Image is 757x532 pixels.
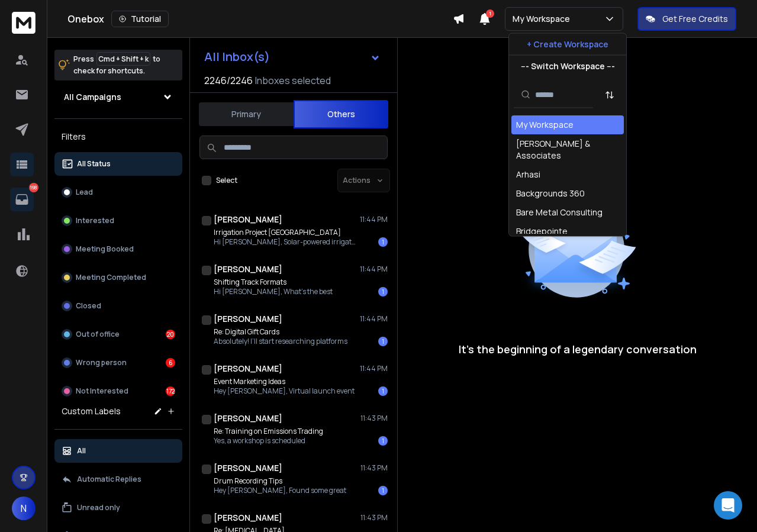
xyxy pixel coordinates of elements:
[166,386,175,396] div: 172
[76,358,127,367] p: Wrong person
[214,263,282,275] h1: [PERSON_NAME]
[516,119,574,131] div: My Workspace
[714,491,742,520] div: Open Intercom Messenger
[360,414,388,423] p: 11:43 PM
[77,475,141,484] p: Automatic Replies
[214,278,333,287] p: Shifting Track Formats
[516,188,585,199] div: Backgrounds 360
[360,513,388,523] p: 11:43 PM
[214,462,282,474] h1: [PERSON_NAME]
[62,405,121,417] h3: Custom Labels
[77,446,86,456] p: All
[12,496,36,520] button: N
[255,73,331,88] h3: Inboxes selected
[214,486,346,495] p: Hey [PERSON_NAME], Found some great
[73,53,160,77] p: Press to check for shortcuts.
[214,228,356,237] p: Irrigation Project [GEOGRAPHIC_DATA]
[111,11,169,27] button: Tutorial
[76,273,146,282] p: Meeting Completed
[204,73,253,88] span: 2246 / 2246
[54,152,182,176] button: All Status
[637,7,736,31] button: Get Free Credits
[54,128,182,145] h3: Filters
[513,13,575,25] p: My Workspace
[204,51,270,63] h1: All Inbox(s)
[516,169,540,180] div: Arhasi
[77,159,111,169] p: All Status
[214,427,323,436] p: Re: Training on Emissions Trading
[516,138,619,162] div: [PERSON_NAME] & Associates
[67,11,453,27] div: Onebox
[54,266,182,289] button: Meeting Completed
[378,386,388,396] div: 1
[486,9,494,18] span: 1
[10,188,34,211] a: 198
[459,341,697,357] p: It’s the beginning of a legendary conversation
[378,237,388,247] div: 1
[76,244,134,254] p: Meeting Booked
[214,363,282,375] h1: [PERSON_NAME]
[516,225,619,249] div: Bridgepointe Technologies
[214,436,323,446] p: Yes, a workshop is scheduled
[54,351,182,375] button: Wrong person6
[360,364,388,373] p: 11:44 PM
[294,100,388,128] button: Others
[509,34,626,55] button: + Create Workspace
[378,337,388,346] div: 1
[54,496,182,520] button: Unread only
[360,265,388,274] p: 11:44 PM
[214,287,333,296] p: Hi [PERSON_NAME], What's the best
[378,486,388,495] div: 1
[214,337,347,346] p: Absolutely! I’ll start researching platforms
[29,183,38,192] p: 198
[64,91,121,103] h1: All Campaigns
[516,207,603,218] div: Bare Metal Consulting
[521,60,615,72] p: --- Switch Workspace ---
[378,436,388,446] div: 1
[76,216,114,225] p: Interested
[214,327,347,337] p: Re: Digital Gift Cards
[54,180,182,204] button: Lead
[76,301,101,311] p: Closed
[214,214,282,225] h1: [PERSON_NAME]
[214,377,355,386] p: Event Marketing Ideas
[54,85,182,109] button: All Campaigns
[76,386,128,396] p: Not Interested
[378,287,388,296] div: 1
[214,237,356,247] p: Hi [PERSON_NAME], Solar-powered irrigation system
[214,386,355,396] p: Hey [PERSON_NAME], Virtual launch event
[54,323,182,346] button: Out of office20
[195,45,390,69] button: All Inbox(s)
[214,512,282,524] h1: [PERSON_NAME]
[76,330,120,339] p: Out of office
[54,379,182,403] button: Not Interested172
[76,188,93,197] p: Lead
[77,503,120,512] p: Unread only
[166,330,175,339] div: 20
[214,476,346,486] p: Drum Recording Tips
[662,13,728,25] p: Get Free Credits
[527,38,608,50] p: + Create Workspace
[54,467,182,491] button: Automatic Replies
[214,313,282,325] h1: [PERSON_NAME]
[214,412,282,424] h1: [PERSON_NAME]
[360,314,388,324] p: 11:44 PM
[54,237,182,261] button: Meeting Booked
[199,101,294,127] button: Primary
[360,463,388,473] p: 11:43 PM
[360,215,388,224] p: 11:44 PM
[54,294,182,318] button: Closed
[54,209,182,233] button: Interested
[96,52,150,66] span: Cmd + Shift + k
[216,176,237,185] label: Select
[598,83,621,107] button: Sort by Sort A-Z
[166,358,175,367] div: 6
[54,439,182,463] button: All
